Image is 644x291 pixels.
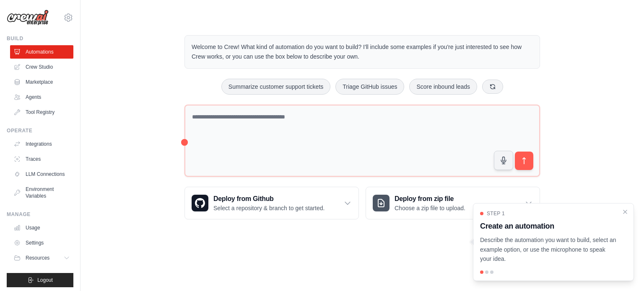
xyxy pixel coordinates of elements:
a: Agents [10,90,73,104]
button: Triage GitHub issues [335,79,404,95]
a: Usage [10,221,73,234]
a: Environment Variables [10,183,73,203]
img: Logo [7,10,49,26]
a: Traces [10,152,73,166]
iframe: Chat Widget [602,251,644,291]
div: Manage [7,211,73,218]
span: Step 1 [487,210,505,217]
a: Tool Registry [10,106,73,119]
a: LLM Connections [10,167,73,181]
div: Build [7,35,73,42]
span: Resources [26,255,49,261]
button: Resources [10,251,73,265]
a: Crew Studio [10,60,73,74]
a: Settings [10,236,73,250]
p: Choose a zip file to upload. [395,204,465,212]
h3: Create an automation [480,220,617,232]
span: Logout [37,277,53,283]
a: Integrations [10,137,73,151]
p: Describe the automation you want to build, select an example option, or use the microphone to spe... [480,235,617,264]
p: Welcome to Crew! What kind of automation do you want to build? I'll include some examples if you'... [192,42,533,62]
button: Summarize customer support tickets [221,79,330,95]
a: Automations [10,45,73,59]
a: Marketplace [10,75,73,89]
button: Close walkthrough [622,209,628,215]
div: Operate [7,127,73,134]
button: Logout [7,273,73,287]
h3: Deploy from zip file [395,194,465,204]
button: Score inbound leads [409,79,477,95]
p: Select a repository & branch to get started. [213,204,325,212]
h3: Deploy from Github [213,194,325,204]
